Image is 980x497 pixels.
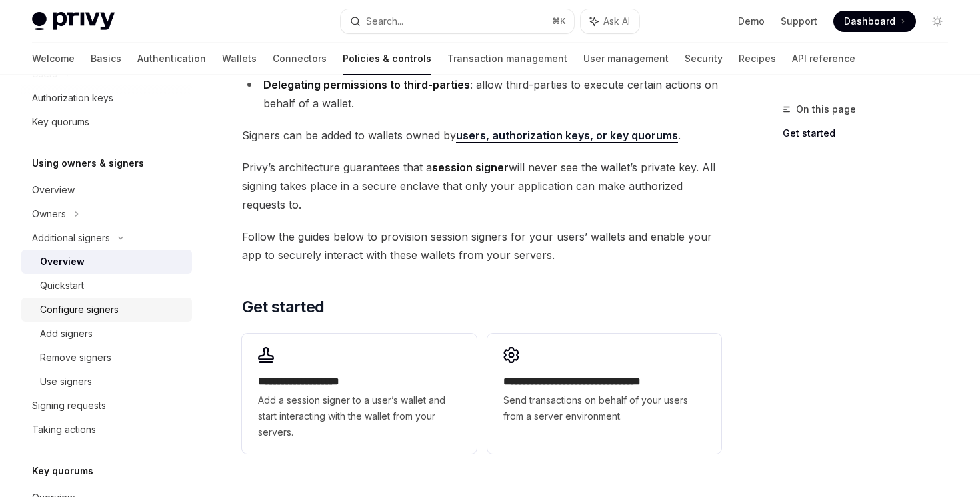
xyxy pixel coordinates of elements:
[366,13,403,29] div: Search...
[341,9,573,33] button: Search...⌘K
[21,274,192,298] a: Quickstart
[456,129,678,143] a: users, authorization keys, or key quorums
[242,296,324,318] span: Get started
[40,278,84,294] div: Quickstart
[21,394,192,418] a: Signing requests
[32,206,66,222] div: Owners
[685,43,723,75] a: Security
[21,418,192,442] a: Taking actions
[32,155,144,171] h5: Using owners & signers
[222,43,257,75] a: Wallets
[242,126,721,145] span: Signers can be added to wallets owned by .
[40,302,119,318] div: Configure signers
[273,43,327,75] a: Connectors
[844,15,895,28] span: Dashboard
[783,123,959,144] a: Get started
[137,43,206,75] a: Authentication
[91,43,121,75] a: Basics
[242,227,721,264] span: Follow the guides below to provision session signers for your users’ wallets and enable your app ...
[32,463,93,479] h5: Key quorums
[503,392,705,424] span: Send transactions on behalf of your users from a server environment.
[603,15,630,28] span: Ask AI
[447,43,567,75] a: Transaction management
[21,110,192,134] a: Key quorums
[21,178,192,202] a: Overview
[581,9,639,33] button: Ask AI
[32,398,106,414] div: Signing requests
[32,114,89,130] div: Key quorums
[242,158,721,214] span: Privy’s architecture guarantees that a will never see the wallet’s private key. All signing takes...
[40,326,93,342] div: Add signers
[796,101,856,117] span: On this page
[343,43,431,75] a: Policies & controls
[32,12,115,31] img: light logo
[432,161,509,174] strong: session signer
[583,43,669,75] a: User management
[258,392,460,440] span: Add a session signer to a user’s wallet and start interacting with the wallet from your servers.
[40,374,92,390] div: Use signers
[739,43,776,75] a: Recipes
[21,250,192,274] a: Overview
[32,90,113,106] div: Authorization keys
[21,370,192,394] a: Use signers
[242,334,476,454] a: **** **** **** *****Add a session signer to a user’s wallet and start interacting with the wallet...
[21,86,192,110] a: Authorization keys
[40,254,85,270] div: Overview
[32,230,110,246] div: Additional signers
[552,16,566,27] span: ⌘ K
[21,322,192,346] a: Add signers
[32,182,75,198] div: Overview
[242,75,721,113] li: : allow third-parties to execute certain actions on behalf of a wallet.
[32,43,75,75] a: Welcome
[738,15,765,28] a: Demo
[927,11,948,32] button: Toggle dark mode
[263,78,470,91] strong: Delegating permissions to third-parties
[792,43,855,75] a: API reference
[40,350,111,366] div: Remove signers
[32,422,96,438] div: Taking actions
[833,11,916,32] a: Dashboard
[781,15,817,28] a: Support
[21,346,192,370] a: Remove signers
[21,298,192,322] a: Configure signers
